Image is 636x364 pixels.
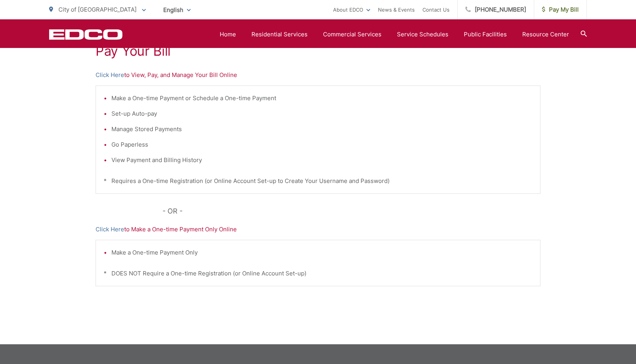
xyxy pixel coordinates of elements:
a: EDCD logo. Return to the homepage. [49,29,123,40]
a: Contact Us [422,5,450,14]
a: Resource Center [522,30,569,39]
a: Click Here [96,70,124,80]
li: Make a One-time Payment or Schedule a One-time Payment [111,94,532,103]
a: Public Facilities [464,30,507,39]
li: Make a One-time Payment Only [111,248,532,257]
a: Residential Services [251,30,308,39]
span: English [157,3,197,17]
a: Service Schedules [397,30,448,39]
a: Home [220,30,236,39]
a: Commercial Services [323,30,381,39]
li: Manage Stored Payments [111,125,532,134]
a: News & Events [378,5,415,14]
a: Click Here [96,225,124,234]
span: City of [GEOGRAPHIC_DATA] [58,6,137,13]
h1: Pay Your Bill [96,43,540,59]
li: Go Paperless [111,140,532,149]
p: to View, Pay, and Manage Your Bill Online [96,70,540,80]
a: About EDCO [333,5,370,14]
p: * DOES NOT Require a One-time Registration (or Online Account Set-up) [104,269,532,278]
p: * Requires a One-time Registration (or Online Account Set-up to Create Your Username and Password) [104,176,532,186]
li: View Payment and Billing History [111,156,532,165]
li: Set-up Auto-pay [111,109,532,118]
p: to Make a One-time Payment Only Online [96,225,540,234]
span: Pay My Bill [542,5,579,14]
p: - OR - [162,205,541,217]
